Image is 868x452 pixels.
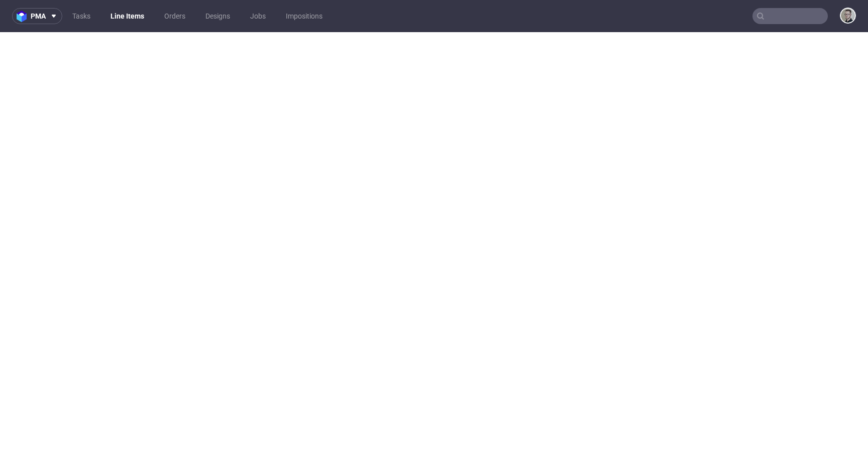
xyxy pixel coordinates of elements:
[199,8,236,24] a: Designs
[158,8,191,24] a: Orders
[280,8,329,24] a: Impositions
[17,11,31,22] img: logo
[104,8,150,24] a: Line Items
[66,8,96,24] a: Tasks
[12,8,62,24] button: pma
[31,13,46,20] span: pma
[244,8,272,24] a: Jobs
[841,9,855,23] img: Krystian Gaza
